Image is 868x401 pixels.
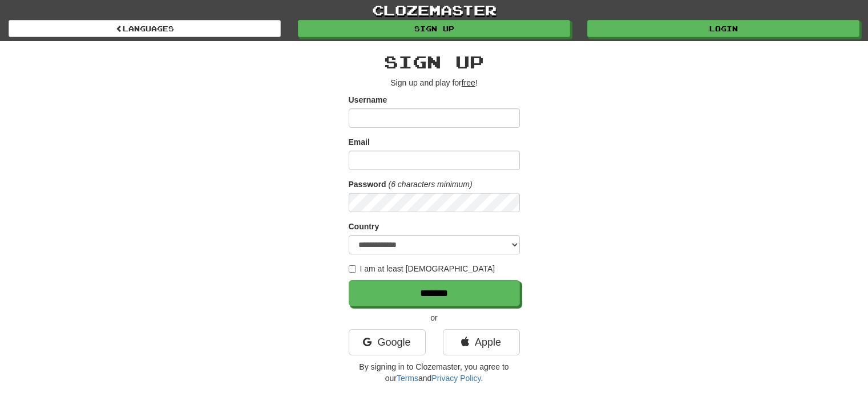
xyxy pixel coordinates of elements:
[349,312,520,323] p: or
[349,263,495,274] label: I am at least [DEMOGRAPHIC_DATA]
[349,77,520,88] p: Sign up and play for !
[9,20,281,37] a: Languages
[349,136,370,148] label: Email
[462,78,475,87] u: free
[298,20,570,37] a: Sign up
[349,179,386,190] label: Password
[431,374,481,383] a: Privacy Policy
[349,329,426,355] a: Google
[389,180,473,189] em: (6 characters minimum)
[349,221,380,232] label: Country
[349,52,520,71] h2: Sign up
[349,94,387,106] label: Username
[349,265,356,273] input: I am at least [DEMOGRAPHIC_DATA]
[587,20,859,37] a: Login
[349,361,520,384] p: By signing in to Clozemaster, you agree to our and .
[397,374,418,383] a: Terms
[443,329,520,355] a: Apple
